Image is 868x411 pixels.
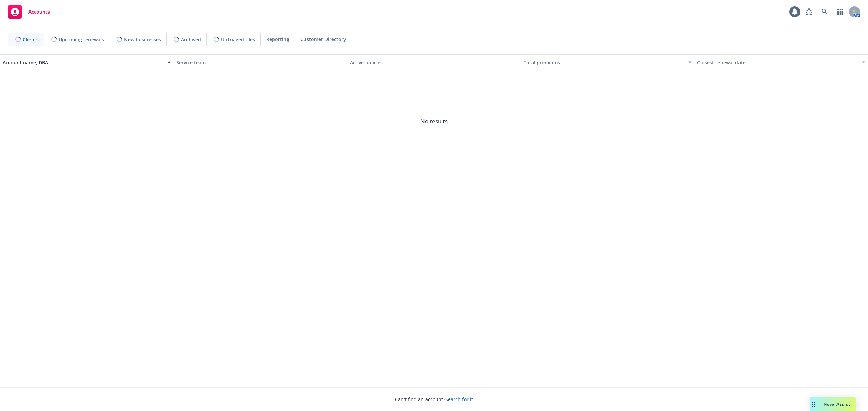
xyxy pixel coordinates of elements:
[266,36,289,43] span: Reporting
[124,36,161,43] span: New businesses
[521,54,694,70] button: Total premiums
[350,59,518,66] div: Active policies
[5,2,53,21] a: Accounts
[221,36,255,43] span: Untriaged files
[59,36,104,43] span: Upcoming renewals
[810,397,818,411] div: Drag to move
[694,54,868,70] button: Closest renewal date
[28,9,50,15] span: Accounts
[176,59,344,66] div: Service team
[300,36,346,43] span: Customer Directory
[833,5,847,19] a: Switch app
[824,401,850,407] span: Nova Assist
[3,59,163,66] div: Account name, DBA
[810,397,856,411] button: Nova Assist
[395,396,473,403] span: Can't find an account?
[347,54,521,70] button: Active policies
[445,396,473,403] a: Search for it
[697,59,858,66] div: Closest renewal date
[181,36,201,43] span: Archived
[802,5,816,19] a: Report a Bug
[524,59,684,66] div: Total premiums
[23,36,39,43] span: Clients
[818,5,831,19] a: Search
[174,54,347,70] button: Service team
